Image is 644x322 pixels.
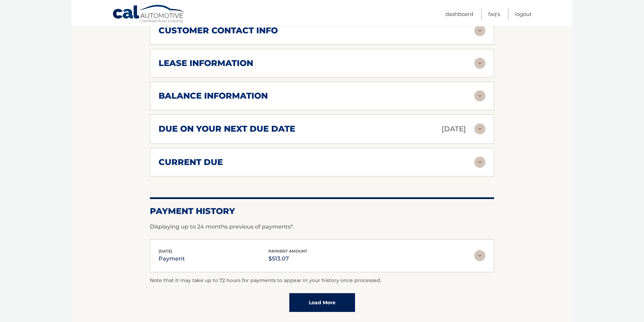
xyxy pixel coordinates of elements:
p: payment [159,254,185,264]
a: Logout [515,8,532,20]
a: Load More [289,293,355,312]
img: accordion-rest.svg [474,157,485,168]
img: accordion-rest.svg [474,123,485,134]
span: payment amount [268,249,307,254]
p: [DATE] [442,123,466,135]
h2: Payment History [150,206,494,216]
h2: current due [159,157,223,167]
p: $513.07 [268,254,307,264]
h2: customer contact info [159,25,278,36]
a: FAQ's [488,8,500,20]
h2: lease information [159,58,253,68]
span: [DATE] [159,249,172,254]
img: accordion-rest.svg [474,90,485,101]
img: accordion-rest.svg [474,25,485,36]
p: Note that it may take up to 72 hours for payments to appear in your history once processed. [150,276,494,285]
h2: balance information [159,91,268,101]
img: accordion-rest.svg [474,58,485,69]
a: Cal Automotive [112,5,185,25]
p: Displaying up to 24 months previous of payments*. [150,223,494,231]
a: Dashboard [445,8,473,20]
h2: due on your next due date [159,124,295,134]
img: accordion-rest.svg [474,250,485,261]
